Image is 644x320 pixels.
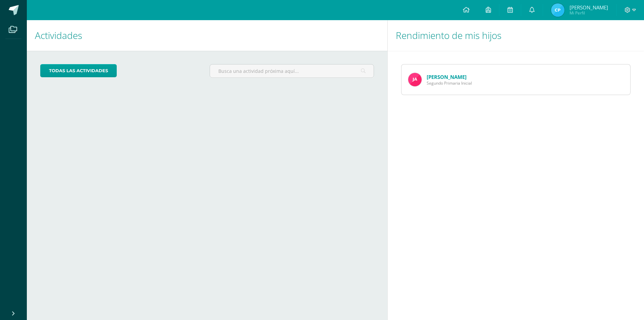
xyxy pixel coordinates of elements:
h1: Rendimiento de mis hijos [396,20,636,51]
span: [PERSON_NAME] [570,4,608,11]
a: todas las Actividades [40,64,117,77]
img: 0a796967ea59014e44348b924868235b.png [408,73,422,86]
img: 7940749ba0753439cb0b2a2e16a04517.png [551,3,565,17]
span: Mi Perfil [570,10,608,16]
span: Segundo Primaria Inicial [427,80,472,86]
input: Busca una actividad próxima aquí... [210,64,373,78]
a: [PERSON_NAME] [427,74,467,80]
h1: Actividades [35,20,379,51]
